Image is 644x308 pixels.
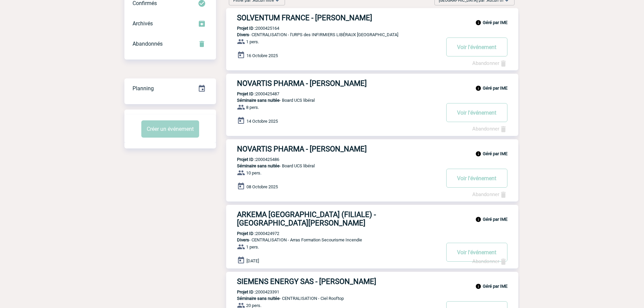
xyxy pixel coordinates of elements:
h3: SOLVENTUM FRANCE - [PERSON_NAME] [237,14,440,22]
button: Voir l'événement [446,169,507,188]
span: 10 pers. [246,170,261,175]
p: 2000423391 [226,289,279,294]
span: Séminaire sans nuitée [237,163,280,168]
span: Séminaire sans nuitée [237,98,280,103]
img: info_black_24dp.svg [475,283,481,289]
img: info_black_24dp.svg [475,20,481,26]
p: - CENTRALISATION - Arras Formation Secourisme Incendie [226,237,440,242]
a: NOVARTIS PHARMA - [PERSON_NAME] [226,145,518,153]
b: Projet ID : [237,289,256,294]
button: Voir l'événement [446,103,507,122]
button: Voir l'événement [446,243,507,262]
a: Planning [124,78,216,98]
button: Voir l'événement [446,38,507,56]
div: Retrouvez ici tous vos événements organisés par date et état d'avancement [124,78,216,99]
span: Séminaire sans nuitée [237,296,280,301]
span: Divers [237,32,249,37]
h3: NOVARTIS PHARMA - [PERSON_NAME] [237,79,440,88]
span: 1 pers. [246,39,259,44]
a: SIEMENS ENERGY SAS - [PERSON_NAME] [226,277,518,286]
b: Projet ID : [237,26,256,31]
span: 20 pers. [246,303,261,308]
a: ARKEMA [GEOGRAPHIC_DATA] (FILIALE) - [GEOGRAPHIC_DATA][PERSON_NAME] [226,210,518,227]
span: [DATE] [246,258,259,263]
p: 2000424972 [226,231,279,236]
img: info_black_24dp.svg [475,151,481,157]
a: Abandonner [472,126,507,132]
a: Abandonner [472,258,507,264]
span: 8 pers. [246,105,259,110]
b: Géré par IME [483,20,507,25]
div: Retrouvez ici tous les événements que vous avez décidé d'archiver [124,14,216,34]
img: info_black_24dp.svg [475,216,481,222]
h3: ARKEMA [GEOGRAPHIC_DATA] (FILIALE) - [GEOGRAPHIC_DATA][PERSON_NAME] [237,210,440,227]
span: Archivés [133,20,153,27]
h3: NOVARTIS PHARMA - [PERSON_NAME] [237,145,440,153]
p: 2000425487 [226,91,279,96]
span: Abandonnés [133,41,163,47]
p: 2000425486 [226,157,279,162]
span: 08 Octobre 2025 [246,184,278,189]
b: Géré par IME [483,151,507,156]
span: 16 Octobre 2025 [246,53,278,58]
button: Créer un événement [141,120,199,138]
b: Projet ID : [237,157,256,162]
a: SOLVENTUM FRANCE - [PERSON_NAME] [226,14,518,22]
h3: SIEMENS ENERGY SAS - [PERSON_NAME] [237,277,440,286]
b: Géré par IME [483,284,507,289]
p: - Board UCS libéral [226,163,440,168]
a: Abandonner [472,60,507,66]
div: Retrouvez ici tous vos événements annulés [124,34,216,54]
b: Géré par IME [483,217,507,222]
b: Géré par IME [483,86,507,91]
p: - CENTRALISATION - l'URPS des INFIRMIERS LIBÉRAUX [GEOGRAPHIC_DATA] [226,32,440,37]
p: - CENTRALISATION - Ciel Rooftop [226,296,440,301]
span: 1 pers. [246,244,259,250]
b: Projet ID : [237,91,256,96]
span: 14 Octobre 2025 [246,119,278,124]
span: Divers [237,237,249,242]
a: Abandonner [472,191,507,197]
img: info_black_24dp.svg [475,85,481,91]
p: - Board UCS libéral [226,98,440,103]
span: Planning [133,85,154,92]
a: NOVARTIS PHARMA - [PERSON_NAME] [226,79,518,88]
b: Projet ID : [237,231,256,236]
p: 2000425164 [226,26,279,31]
